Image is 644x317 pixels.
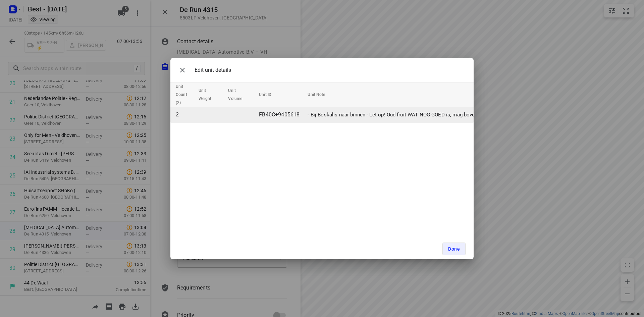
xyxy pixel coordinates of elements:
button: Done [442,243,466,255]
span: Unit Volume [228,87,251,103]
span: Unit Count (2) [176,83,196,107]
span: Unit Note [308,91,334,99]
td: 2 [170,107,196,123]
span: Unit ID [259,91,280,99]
span: Done [448,246,460,252]
td: FB40C+9405618 [256,107,305,123]
div: Edit unit details [176,63,231,77]
span: Unit Weight [199,87,220,103]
